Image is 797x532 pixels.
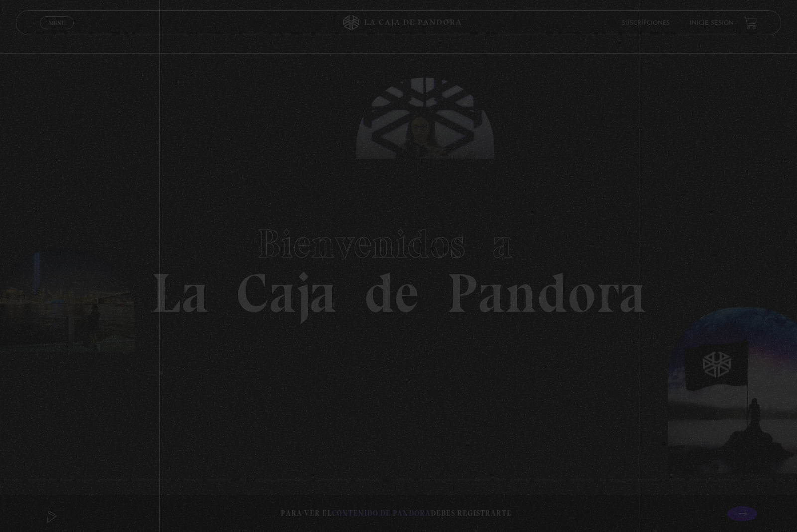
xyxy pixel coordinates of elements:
[49,20,65,26] span: Menu
[332,509,431,518] span: contenido de Pandora
[690,20,734,26] a: Inicie sesión
[622,20,670,26] a: Suscripciones
[151,211,646,321] h1: La Caja de Pandora
[281,507,512,520] p: Para ver el debes registrarte
[45,28,69,35] span: Cerrar
[744,16,757,30] a: View your shopping cart
[257,220,540,267] span: Bienvenidos a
